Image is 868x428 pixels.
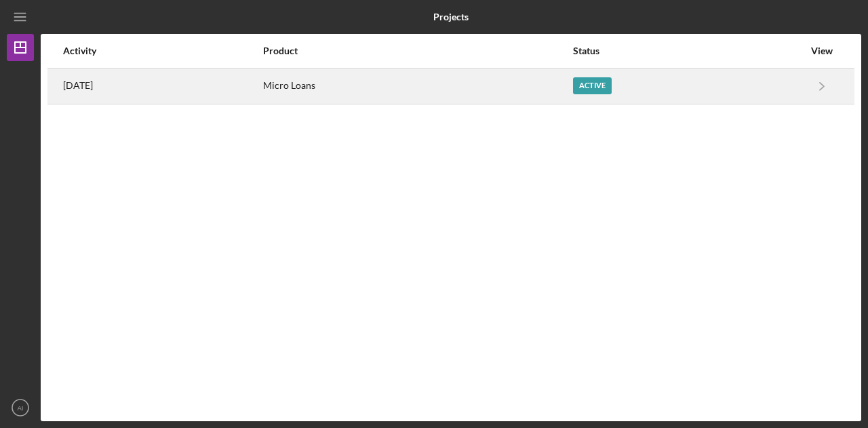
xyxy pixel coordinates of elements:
b: Projects [433,12,469,22]
div: View [805,45,839,56]
div: Active [573,77,612,94]
div: Status [573,45,804,56]
time: 2025-09-10 15:20 [63,80,93,91]
div: Activity [63,45,262,56]
text: AI [17,404,23,412]
div: Micro Loans [263,69,572,103]
div: Product [263,45,572,56]
button: AI [7,394,34,421]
